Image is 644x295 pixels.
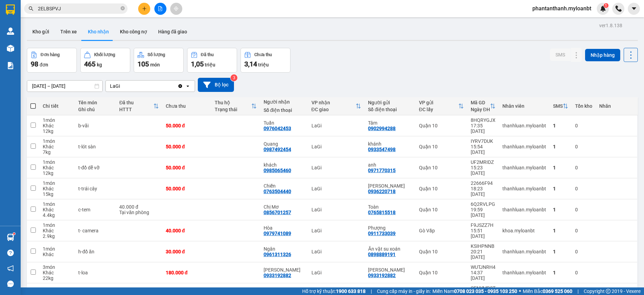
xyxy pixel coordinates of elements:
div: LaGi [110,83,120,89]
div: thanhluan.myloanbt [502,123,546,128]
div: Quận 10 [419,270,464,275]
div: 20:21 [DATE] [471,249,495,260]
span: ⚪️ [519,290,521,293]
span: món [150,62,160,67]
div: Quận 10 [419,123,464,128]
div: LaGi [311,228,361,233]
div: Chưa thu [254,52,272,57]
div: Thái Hùng [368,267,412,273]
sup: 1 [604,3,609,8]
div: Hòa [264,225,305,231]
div: 0 [575,144,592,149]
button: Trên xe [55,23,82,40]
button: caret-down [628,3,640,15]
div: 30.000 đ [166,249,208,254]
div: Tại văn phòng [119,210,159,215]
div: CFNYMD2T [471,285,495,291]
div: 1 [553,144,568,149]
span: phantanthanh.myloanbt [527,4,597,13]
div: 1 món [43,180,71,186]
div: 0 [575,249,592,254]
div: 4.4 kg [43,212,71,218]
strong: 1900 633 818 [336,288,366,294]
input: Select a date range. [27,81,102,92]
span: | [577,287,579,295]
div: 1 [553,123,568,128]
div: Đơn hàng [41,52,60,57]
div: Thanh [368,183,412,189]
div: Ngày ĐH [471,107,490,112]
div: anh [368,162,412,168]
div: 0 [575,123,592,128]
button: Bộ lọc [198,78,234,92]
span: 98 [31,60,38,68]
div: 15:51 [DATE] [471,228,495,239]
div: 0 [575,165,592,170]
div: 1 [553,228,568,233]
div: ĐC giao [311,107,356,112]
div: 0985065460 [264,168,291,173]
span: Hỗ trợ kỹ thuật: [302,287,366,295]
div: 1 món [43,117,71,123]
div: 0765815518 [368,210,396,215]
div: 50.000 đ [166,165,208,170]
span: search [29,6,33,11]
div: Tâm [368,120,412,126]
div: thanhluan.myloanbt [502,207,546,212]
div: Khác [43,165,71,170]
div: 50.000 đ [166,123,208,128]
div: 1 [553,270,568,275]
span: question-circle [7,250,14,256]
div: 1 món [43,201,71,207]
button: Nhập hàng [585,49,620,61]
div: Ngân [264,246,305,252]
div: Số lượng [147,52,165,57]
div: 7 kg [43,149,71,155]
div: Khối lượng [94,52,115,57]
img: solution-icon [7,62,14,69]
span: plus [142,6,147,11]
div: 1 [553,249,568,254]
div: 0933192882 [264,273,291,278]
button: Kho nhận [82,23,114,40]
div: khách [264,162,305,168]
div: 0976042453 [264,126,291,131]
span: 1 [605,3,607,8]
img: warehouse-icon [7,45,14,52]
div: 180.000 đ [166,270,208,275]
div: 0911733039 [368,231,396,236]
div: t-trái cây [78,186,112,191]
span: 1,05 [191,60,204,68]
span: 465 [84,60,95,68]
div: Gò Vấp [419,228,464,233]
span: triệu [258,62,269,67]
div: Trạng thái [215,107,251,112]
strong: 0369 525 060 [543,288,572,294]
div: Toàn [368,204,412,210]
div: b-vãi [78,123,112,128]
div: Tồn kho [575,103,592,109]
span: close-circle [121,6,125,12]
div: Quận 10 [419,144,464,149]
div: LaGi [311,270,361,275]
span: close-circle [121,6,125,10]
div: Đã thu [119,100,153,105]
span: triệu [205,62,215,67]
div: 8HQRYGJX [471,117,495,123]
sup: 3 [231,74,237,81]
div: 0987492454 [264,147,291,152]
div: Quận 10 [419,186,464,191]
div: LaGi [311,186,361,191]
div: Phượng [368,225,412,231]
div: 1 món [43,138,71,144]
div: 0961311326 [264,252,291,257]
span: caret-down [631,6,637,12]
div: 0856701257 [264,210,291,215]
div: t-lót sàn [78,144,112,149]
div: 50.000 đ [166,186,208,191]
button: Đã thu1,05 triệu [187,48,237,73]
div: Khác [43,144,71,149]
div: Khác [43,186,71,191]
div: Tuấn [264,120,305,126]
button: Số lượng105món [134,48,184,73]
